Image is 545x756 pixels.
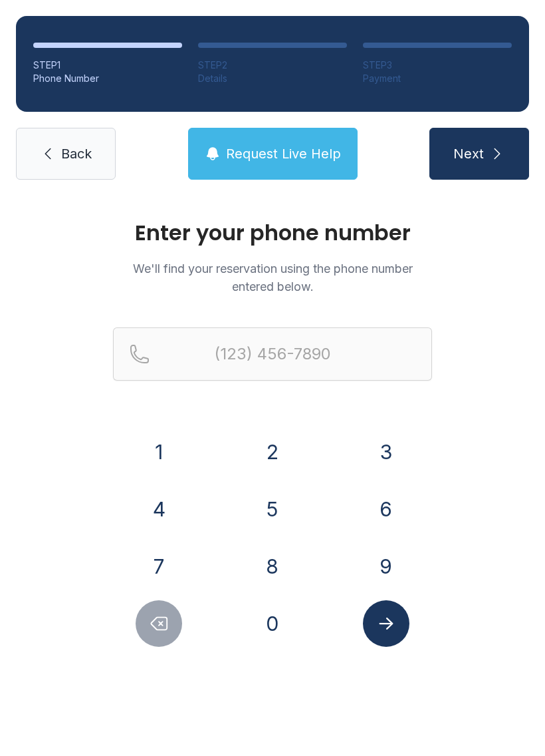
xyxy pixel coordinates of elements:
[453,144,484,163] span: Next
[249,543,296,590] button: 8
[113,222,432,244] h1: Enter your phone number
[136,600,182,647] button: Delete number
[363,600,409,647] button: Submit lookup form
[198,59,347,72] div: STEP 2
[363,72,512,85] div: Payment
[363,59,512,72] div: STEP 3
[249,486,296,532] button: 5
[363,543,409,590] button: 9
[136,486,182,532] button: 4
[198,72,347,85] div: Details
[113,327,432,381] input: Reservation phone number
[249,600,296,647] button: 0
[33,72,182,85] div: Phone Number
[363,429,409,475] button: 3
[33,59,182,72] div: STEP 1
[61,144,92,163] span: Back
[226,144,341,163] span: Request Live Help
[136,543,182,590] button: 7
[113,260,432,295] p: We'll find your reservation using the phone number entered below.
[249,429,296,475] button: 2
[136,429,182,475] button: 1
[363,486,409,532] button: 6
